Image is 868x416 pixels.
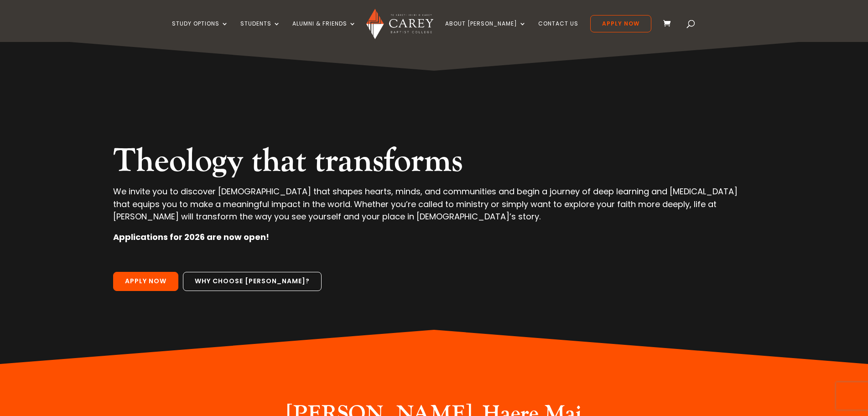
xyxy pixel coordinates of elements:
a: About [PERSON_NAME] [445,21,526,42]
a: Alumni & Friends [292,21,356,42]
strong: Applications for 2026 are now open! [113,231,269,243]
a: Apply Now [113,272,178,291]
a: Contact Us [538,21,578,42]
a: Why choose [PERSON_NAME]? [183,272,322,291]
p: We invite you to discover [DEMOGRAPHIC_DATA] that shapes hearts, minds, and communities and begin... [113,185,755,231]
img: Carey Baptist College [366,9,433,39]
a: Study Options [172,21,229,42]
a: Students [240,21,281,42]
h2: Theology that transforms [113,141,755,185]
a: Apply Now [590,15,651,32]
